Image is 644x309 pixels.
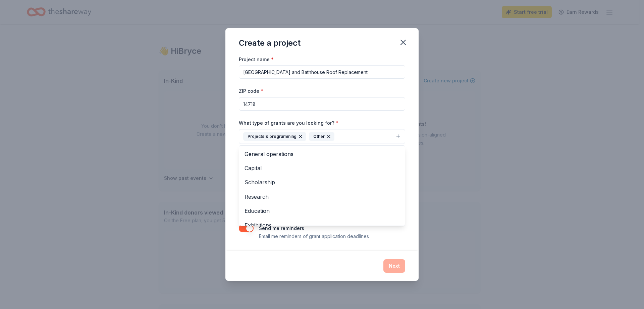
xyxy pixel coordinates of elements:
[245,150,399,158] span: General operations
[239,145,405,226] div: Projects & programmingOther
[243,132,306,141] div: Projects & programming
[245,221,399,230] span: Exhibitions
[239,129,405,144] button: Projects & programmingOther
[245,192,399,201] span: Research
[245,206,399,215] span: Education
[245,178,399,187] span: Scholarship
[309,132,334,141] div: Other
[245,164,399,172] span: Capital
